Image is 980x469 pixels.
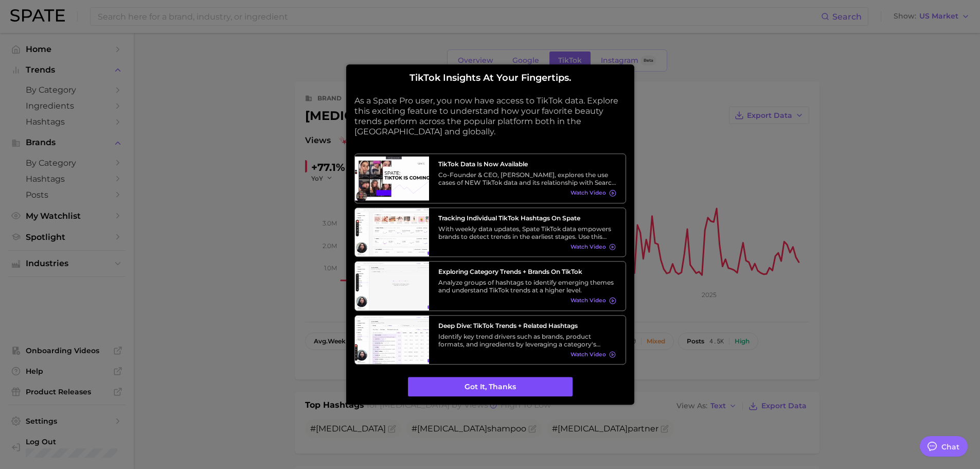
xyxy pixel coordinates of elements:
h3: Exploring Category Trends + Brands on TikTok [438,268,616,275]
div: Co-Founder & CEO, [PERSON_NAME], explores the use cases of NEW TikTok data and its relationship w... [438,171,616,186]
div: With weekly data updates, Spate TikTok data empowers brands to detect trends in the earliest stag... [438,225,616,240]
button: Got it, thanks [408,377,573,397]
div: Identify key trend drivers such as brands, product formats, and ingredients by leveraging a categ... [438,333,616,348]
span: Watch Video [571,351,606,358]
h3: Tracking Individual TikTok Hashtags on Spate [438,214,616,222]
span: Watch Video [571,190,606,197]
a: TikTok data is now availableCo-Founder & CEO, [PERSON_NAME], explores the use cases of NEW TikTok... [354,153,626,203]
h3: TikTok data is now available [438,160,616,168]
a: Exploring Category Trends + Brands on TikTokAnalyze groups of hashtags to identify emerging theme... [354,261,626,311]
h3: Deep Dive: TikTok Trends + Related Hashtags [438,322,616,329]
span: Watch Video [571,298,606,304]
a: Deep Dive: TikTok Trends + Related HashtagsIdentify key trend drivers such as brands, product for... [354,315,626,365]
div: Analyze groups of hashtags to identify emerging themes and understand TikTok trends at a higher l... [438,279,616,294]
h2: TikTok insights at your fingertips. [354,73,626,84]
a: Tracking Individual TikTok Hashtags on SpateWith weekly data updates, Spate TikTok data empowers ... [354,207,626,257]
p: As a Spate Pro user, you now have access to TikTok data. Explore this exciting feature to underst... [354,96,626,137]
span: Watch Video [571,244,606,250]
